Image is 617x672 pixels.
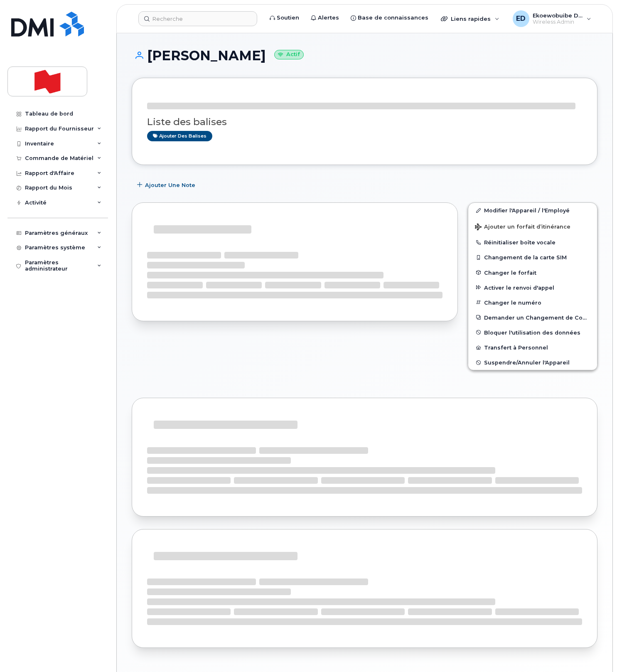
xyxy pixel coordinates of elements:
span: Suspendre/Annuler l'Appareil [484,359,570,366]
span: Activer le renvoi d'appel [484,284,554,290]
button: Réinitialiser boîte vocale [468,235,597,250]
button: Ajouter un forfait d’itinérance [468,218,597,235]
button: Activer le renvoi d'appel [468,280,597,295]
button: Suspendre/Annuler l'Appareil [468,355,597,370]
h1: [PERSON_NAME] [132,48,597,63]
button: Changement de la carte SIM [468,250,597,265]
button: Changer le forfait [468,265,597,280]
h3: Liste des balises [147,117,582,127]
a: Ajouter des balises [147,131,212,141]
a: Modifier l'Appareil / l'Employé [468,203,597,218]
button: Demander un Changement de Compte [468,310,597,325]
small: Actif [274,50,304,59]
button: Ajouter une Note [132,177,202,192]
button: Transfert à Personnel [468,340,597,355]
span: Ajouter une Note [145,181,195,189]
span: Changer le forfait [484,269,536,276]
button: Bloquer l'utilisation des données [468,325,597,340]
span: Ajouter un forfait d’itinérance [475,224,570,231]
button: Changer le numéro [468,295,597,310]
